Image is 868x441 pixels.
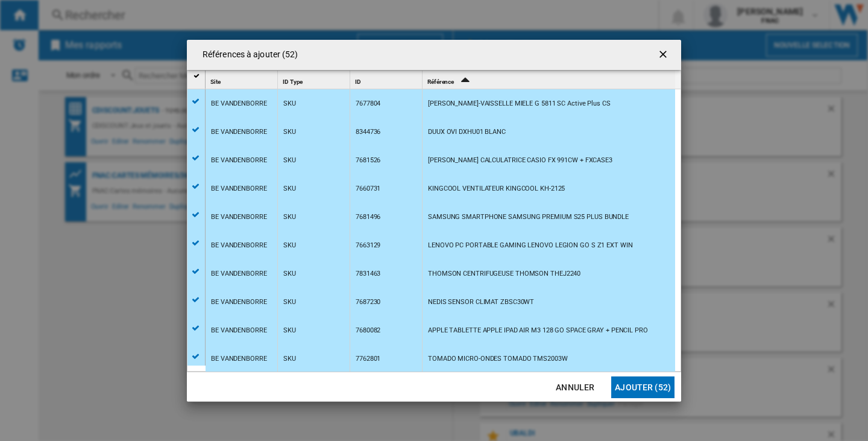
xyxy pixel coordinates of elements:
[283,118,296,146] div: SKU
[652,43,676,67] button: getI18NText('BUTTONS.CLOSE_DIALOG')
[428,317,648,344] div: APPLE TABLETTE APPLE IPAD AIR M3 128 GO SPACE GRAY + PENCIL PRO
[208,71,277,89] div: Sort None
[211,288,267,316] div: BE VANDENBORRE
[280,71,350,89] div: ID Type Sort None
[657,48,671,63] ng-md-icon: getI18NText('BUTTONS.CLOSE_DIALOG')
[211,260,267,288] div: BE VANDENBORRE
[211,90,267,118] div: BE VANDENBORRE
[428,147,612,174] div: [PERSON_NAME] CALCULATRICE CASIO FX 991CW + FXCASE3
[197,49,298,61] h4: Références à ajouter (52)
[356,90,380,118] div: 7677804
[353,71,422,89] div: ID Sort None
[211,345,267,373] div: BE VANDENBORRE
[428,90,611,118] div: [PERSON_NAME]-VAISSELLE MIELE G 5811 SC Active Plus CS
[425,71,675,89] div: Sort Ascending
[455,78,474,85] span: Sort Ascending
[356,175,380,203] div: 7660731
[211,175,267,203] div: BE VANDENBORRE
[283,232,296,259] div: SKU
[356,118,380,146] div: 8344736
[283,147,296,174] div: SKU
[427,78,454,85] span: Référence
[356,147,380,174] div: 7681526
[611,376,675,398] button: Ajouter (52)
[283,317,296,344] div: SKU
[283,288,296,316] div: SKU
[356,345,380,373] div: 7762801
[425,71,675,89] div: Référence Sort Ascending
[356,260,380,288] div: 7831463
[280,71,350,89] div: Sort None
[283,203,296,231] div: SKU
[211,118,267,146] div: BE VANDENBORRE
[208,71,277,89] div: Site Sort None
[356,317,380,344] div: 7680082
[356,203,380,231] div: 7681496
[211,232,267,259] div: BE VANDENBORRE
[283,260,296,288] div: SKU
[428,345,568,373] div: TOMADO MICRO-ONDES TOMADO TMS2003W
[355,78,361,85] span: ID
[428,232,633,259] div: LENOVO PC PORTABLE GAMING LENOVO LEGION GO S Z1 EXT WIN
[283,90,296,118] div: SKU
[428,288,534,316] div: NEDIS SENSOR CLIMAT ZBSC30WT
[428,118,506,146] div: DUUX OVI DXHU01 BLANC
[428,203,629,231] div: SAMSUNG SMARTPHONE SAMSUNG PREMIUM S25 PLUS BUNDLE
[428,260,580,288] div: THOMSON CENTRIFUGEUSE THOMSON THEJ2240
[549,376,602,398] button: Annuler
[211,147,267,174] div: BE VANDENBORRE
[353,71,422,89] div: Sort None
[356,288,380,316] div: 7687230
[283,78,303,85] span: ID Type
[210,78,221,85] span: Site
[211,203,267,231] div: BE VANDENBORRE
[283,345,296,373] div: SKU
[356,232,380,259] div: 7663129
[211,317,267,344] div: BE VANDENBORRE
[283,175,296,203] div: SKU
[428,175,565,203] div: KINGCOOL VENTILATEUR KINGCOOL KH-2125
